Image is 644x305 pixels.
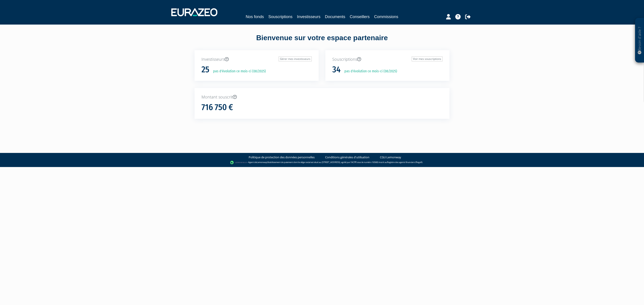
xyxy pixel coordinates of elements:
[325,155,369,159] a: Conditions générales d'utilisation
[4,160,640,165] div: - Agent de (établissement de paiement dont le siège social est situé au [STREET_ADDRESS], agréé p...
[257,161,267,164] a: Lemonway
[201,65,209,74] h1: 25
[374,14,398,20] a: Commissions
[387,161,422,164] a: Registre des agents financiers (Regafi)
[201,94,443,100] p: Montant souscrit
[279,56,312,61] a: Gérer mes investisseurs
[201,56,312,62] p: Investisseurs
[246,14,264,20] a: Nos fonds
[249,155,315,159] a: Politique de protection des données personnelles
[297,14,320,20] a: Investisseurs
[268,14,292,20] a: Souscriptions
[191,33,453,50] div: Bienvenue sur votre espace partenaire
[637,20,642,61] p: Besoin d'aide ?
[412,56,443,61] a: Voir mes souscriptions
[350,14,370,20] a: Conseillers
[380,155,401,159] a: CGU Lemonway
[171,8,217,16] img: 1732889491-logotype_eurazeo_blanc_rvb.png
[341,69,397,74] p: pas d'évolution ce mois-ci (08/2025)
[325,14,345,20] a: Documents
[332,56,443,62] p: Souscriptions
[332,65,341,74] h1: 34
[210,69,266,74] p: pas d'évolution ce mois-ci (08/2025)
[201,103,233,112] h1: 716 750 €
[230,160,247,165] img: logo-lemonway.png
